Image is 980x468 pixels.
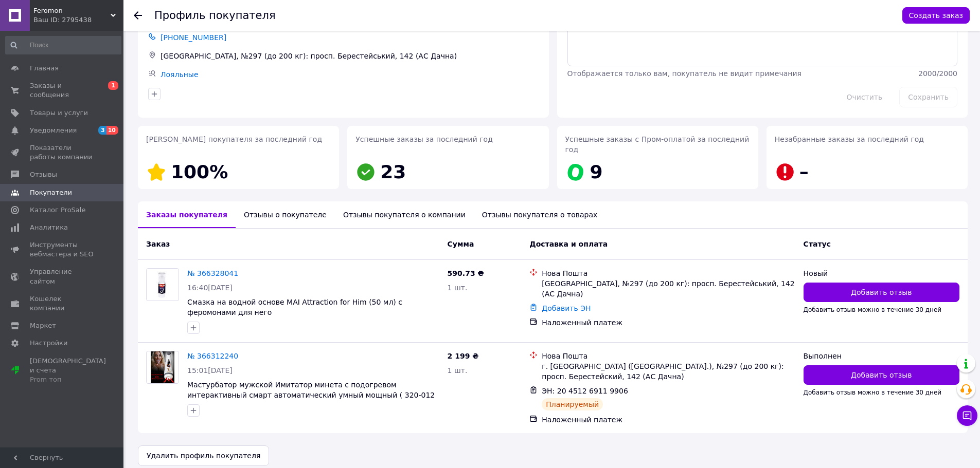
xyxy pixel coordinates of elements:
span: 1 шт. [448,366,468,375]
input: Поиск [5,36,121,54]
span: Настройки [30,339,67,348]
span: Заказы и сообщения [30,81,95,100]
span: Товары и услуги [30,108,88,118]
button: Добавить отзыв [804,283,959,302]
span: Добавить отзыв [851,287,912,297]
span: Покупатели [30,188,72,197]
div: Нова Пошта [542,351,795,361]
span: 16:40[DATE] [187,284,233,292]
span: ЭН: 20 4512 6911 9906 [542,387,628,395]
div: Планируемый [542,398,603,410]
span: Feromon [33,6,111,15]
button: Чат с покупателем [957,405,977,426]
img: Фото товару [148,269,176,301]
div: Выполнен [804,351,959,361]
span: Показатели работы компании [30,143,95,162]
span: 15:01[DATE] [187,366,233,375]
button: Добавить отзыв [804,365,959,385]
span: Каталог ProSale [30,205,85,215]
span: Отображается только вам, покупатель не видит примечания [567,69,801,78]
span: Статус [804,240,831,248]
div: Prom топ [30,375,106,384]
span: Отзывы [30,170,57,179]
span: Главная [30,64,59,73]
span: 590.73 ₴ [448,269,484,277]
span: Маркет [30,321,56,330]
span: 100% [171,161,228,182]
h1: Профиль покупателя [154,9,276,22]
div: Наложенный платеж [542,415,795,425]
div: Нова Пошта [542,268,795,278]
a: Добавить ЭН [542,304,591,312]
span: Инструменты вебмастера и SEO [30,240,95,259]
span: Кошелек компании [30,294,95,313]
a: Фото товару [146,351,179,384]
a: Мастурбатор мужской Имитатор минета с подогревом интерактивный смарт автоматический умный мощный ... [187,381,435,409]
span: 1 шт. [448,284,468,292]
span: Управление сайтом [30,267,95,286]
div: Заказы покупателя [138,201,236,228]
span: Доставка и оплата [529,240,608,248]
span: [PHONE_NUMBER] [161,33,226,42]
span: Добавить отзыв можно в течение 30 дней [804,389,942,396]
div: г. [GEOGRAPHIC_DATA] ([GEOGRAPHIC_DATA].), №297 (до 200 кг): просп. Берестейский, 142 (АС Дачна) [542,361,795,382]
a: Фото товару [146,268,179,301]
span: Незабранные заказы за последний год [775,135,924,143]
span: 1 [108,81,118,90]
span: – [799,161,809,182]
div: Наложенный платеж [542,317,795,328]
a: Лояльные [161,70,199,79]
div: [GEOGRAPHIC_DATA], №297 (до 200 кг): просп. Берестейський, 142 (АС Дачна) [542,278,795,299]
div: Отзывы покупателя о товарах [474,201,606,228]
a: № 366312240 [187,352,238,360]
span: [PERSON_NAME] покупателя за последний год [146,135,322,143]
span: Сумма [448,240,474,248]
div: Ваш ID: 2795438 [33,15,123,25]
div: Новый [804,268,959,278]
span: 2 199 ₴ [448,352,479,360]
span: Заказ [146,240,170,248]
div: Отзывы о покупателе [236,201,335,228]
span: [DEMOGRAPHIC_DATA] и счета [30,357,106,385]
span: 3 [98,126,106,135]
img: Фото товару [151,351,175,383]
span: 10 [106,126,118,135]
a: № 366328041 [187,269,238,277]
div: Вернуться назад [134,10,142,21]
span: Успешные заказы за последний год [355,135,493,143]
div: [GEOGRAPHIC_DATA], №297 (до 200 кг): просп. Берестейський, 142 (АС Дачна) [158,49,541,63]
span: Добавить отзыв можно в течение 30 дней [804,306,942,313]
span: Добавить отзыв [851,370,912,380]
div: Отзывы покупателя о компании [335,201,474,228]
span: 23 [380,161,406,182]
button: Удалить профиль покупателя [138,445,269,466]
a: Смазка на водной основе MAI Attraction for Him (50 мл) с феромонами для него [187,298,402,316]
span: 9 [590,161,603,182]
span: Аналитика [30,223,68,232]
button: Создать заказ [902,7,970,24]
span: Успешные заказы с Пром-оплатой за последний год [565,135,750,154]
span: 2000 / 2000 [918,69,957,78]
span: Уведомления [30,126,77,135]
